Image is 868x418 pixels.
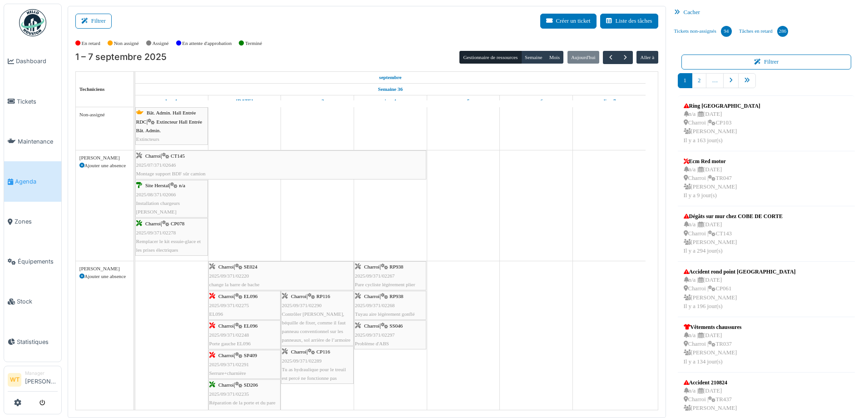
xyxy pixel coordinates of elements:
span: 2025/09/371/02289 [282,358,322,363]
nav: pager [678,73,855,95]
span: Charroi [218,323,234,328]
span: Problème d'ABS [355,341,389,346]
span: 2025/09/371/02297 [355,332,395,338]
span: 2025/09/371/02268 [355,303,395,308]
button: Précédent [603,51,618,64]
span: Serrure+charnière [209,370,246,376]
div: | [355,263,425,289]
div: n/a | [DATE] Charroi | CT143 [PERSON_NAME] Il y a 294 jour(s) [684,220,783,255]
button: Filtrer [681,55,852,70]
a: … [706,73,724,88]
a: 7 septembre 2025 [600,95,618,107]
div: n/a | [DATE] Charroi | CP061 [PERSON_NAME] Il y a 196 jour(s) [684,276,796,311]
span: n/a [179,183,185,188]
a: Dashboard [4,41,61,81]
button: Mois [546,51,564,64]
a: Semaine 36 [376,84,405,95]
span: SS046 [390,323,403,328]
button: Gestionnaire de ressources [459,51,521,64]
span: Charroi [291,294,306,299]
span: SD206 [244,382,258,388]
span: Installation chargeurs [PERSON_NAME] [136,200,180,214]
div: | [209,263,353,289]
a: Agenda [4,161,61,201]
span: Porte gauche EL096 [209,341,251,346]
span: Charroi [218,264,234,269]
div: Accident 210824 [684,378,737,387]
button: Liste des tâches [600,14,658,29]
span: CT145 [171,153,185,159]
span: Charroi [364,323,380,328]
span: Contrôler [PERSON_NAME], béquille de fixer, comme il faut panneau conventionnel sur les panneaux,... [282,311,350,343]
div: [PERSON_NAME] [79,265,130,273]
span: Zones [15,217,58,226]
span: 2025/09/371/02220 [209,273,249,279]
div: | [209,351,280,378]
span: EL096 [244,294,257,299]
div: Ajouter une absence [79,273,130,280]
a: Statistiques [4,322,61,362]
div: | [209,322,280,348]
span: EL096 [209,311,223,317]
div: | [136,181,207,216]
div: | [136,219,207,254]
span: RP116 [316,294,330,299]
span: 2025/08/371/02066 [136,192,176,197]
span: Charroi [218,382,234,388]
div: | [355,292,425,318]
span: Charroi [218,294,234,299]
a: 1 septembre 2025 [163,95,180,107]
span: Site Herstal [145,183,169,188]
a: Tickets [4,81,61,121]
span: Maintenance [18,137,58,146]
span: 2025/07/371/02646 [136,162,176,168]
div: | [209,381,280,416]
span: 2025/09/371/02267 [355,273,395,279]
div: Ajouter une absence [79,162,130,169]
span: CP116 [316,349,330,354]
span: 2025/09/371/02278 [136,230,176,235]
span: Charroi [218,353,234,358]
span: SP409 [244,353,257,358]
span: Charroi [364,294,380,299]
button: Créer un ticket [540,14,597,29]
span: Agenda [15,177,58,186]
div: 94 [721,26,732,37]
a: Stock [4,282,61,322]
span: RP938 [390,294,403,299]
div: Ring [GEOGRAPHIC_DATA] [684,102,760,110]
div: | [136,109,207,144]
a: 3 septembre 2025 [308,95,326,107]
li: WT [8,373,21,387]
a: Vêtements chaussures n/a |[DATE] Charroi |TR037 [PERSON_NAME]Il y a 134 jour(s) [681,321,744,368]
a: 5 septembre 2025 [454,95,472,107]
a: Équipements [4,242,61,282]
a: Ecm Red motor n/a |[DATE] Charroi |TR047 [PERSON_NAME]Il y a 9 jour(s) [681,155,740,203]
a: Maintenance [4,121,61,161]
button: Suivant [618,51,633,64]
a: WT Manager[PERSON_NAME] [8,370,58,392]
span: Statistiques [17,338,58,346]
a: Dégâts sur mur chez COBE DE CORTE n/a |[DATE] Charroi |CT143 [PERSON_NAME]Il y a 294 jour(s) [681,210,785,258]
span: RP938 [390,264,403,269]
span: Extincteur Hall Entrée Bât. Admin. [136,119,202,133]
div: | [355,322,425,348]
a: 6 septembre 2025 [527,95,545,107]
span: Remplacer le kit essuie-glace et les prises électriques [136,239,201,253]
div: | [209,292,280,318]
div: Manager [25,370,58,377]
a: 1 [678,73,692,88]
a: 2 [692,73,706,88]
span: Tickets [17,97,58,106]
span: Charroi [291,349,306,354]
div: | [136,152,425,178]
span: 2025/09/371/02235 [209,391,249,397]
div: n/a | [DATE] Charroi | CP103 [PERSON_NAME] Il y a 163 jour(s) [684,110,760,145]
label: En retard [82,40,100,47]
span: Équipements [18,257,58,266]
div: Vêtements chaussures [684,323,742,331]
div: [PERSON_NAME] [79,154,130,162]
div: n/a | [DATE] Charroi | TR047 [PERSON_NAME] Il y a 9 jour(s) [684,165,737,200]
span: 2025/09/371/02275 [209,303,249,308]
